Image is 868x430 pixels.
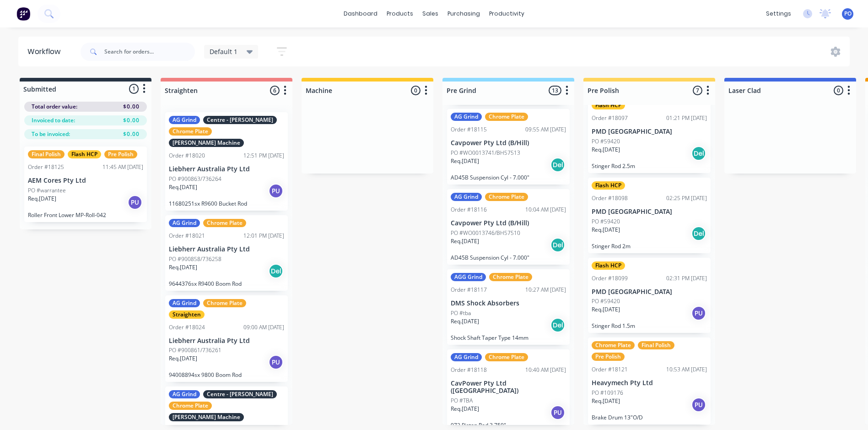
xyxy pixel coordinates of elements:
div: Order #18116 [451,206,487,214]
p: Req. [DATE] [592,305,620,314]
span: $0.00 [123,116,140,125]
p: Req. [DATE] [451,237,479,245]
p: PO #900863/736264 [169,175,221,183]
p: Roller Front Lower MP-Roll-042 [28,212,143,218]
p: Req. [DATE] [592,226,620,234]
div: productivity [485,7,529,21]
div: Chrome Plate [203,219,246,227]
div: Order #18125 [28,163,64,171]
p: Liebherr Australia Pty Ltd [169,165,284,173]
div: Del [269,264,283,278]
p: Brake Drum 13"O/D [592,414,707,421]
div: Order #18098 [592,194,628,202]
div: PU [269,184,283,198]
p: Req. [DATE] [169,263,197,272]
p: Stinger Rod 2.5m [592,163,707,169]
div: Order #18117 [451,286,487,294]
div: 10:40 AM [DATE] [525,366,566,374]
div: Chrome Plate [169,127,212,136]
div: Del [550,318,565,332]
div: Chrome Plate [169,402,212,410]
div: AG Grind [451,113,482,121]
div: 12:51 PM [DATE] [243,152,284,160]
p: Heavymech Pty Ltd [592,379,707,387]
div: Order #18020 [169,152,205,160]
p: Shock Shaft Taper Type 14mm [451,334,566,341]
span: Default 1 [210,47,237,56]
p: PO #59420 [592,137,620,146]
div: Order #18118 [451,366,487,374]
p: 9644376sx R9400 Boom Rod [169,280,284,287]
div: Order #18115 [451,125,487,134]
div: AG Grind [169,116,200,124]
div: Del [550,158,565,172]
div: Final Polish [28,150,65,158]
div: Workflow [27,46,65,57]
div: 02:25 PM [DATE] [666,194,707,202]
div: Chrome Plate [489,273,532,281]
p: Cavpower Pty Ltd (B/Hill) [451,219,566,227]
div: Flash HCP [68,150,101,158]
div: Chrome Plate [592,341,635,349]
div: Order #18024 [169,323,205,332]
p: Req. [DATE] [451,157,479,165]
div: AG Grind [169,390,200,398]
p: Stinger Rod 1.5m [592,322,707,329]
div: purchasing [443,7,485,21]
div: PU [550,405,565,420]
div: 12:01 PM [DATE] [243,232,284,240]
p: PO #109176 [592,389,623,397]
p: Stinger Rod 2m [592,243,707,250]
p: PO #59420 [592,297,620,305]
span: $0.00 [123,103,140,111]
p: Liebherr Australia Pty Ltd [169,337,284,345]
div: PU [269,355,283,370]
div: AG GrindCentre - [PERSON_NAME]Chrome Plate[PERSON_NAME] MachineOrder #1802012:51 PM [DATE]Liebher... [165,112,288,211]
div: Pre Polish [592,353,625,361]
div: [PERSON_NAME] Machine [169,413,244,421]
div: Final PolishFlash HCPPre PolishOrder #1812511:45 AM [DATE]AEM Cores Pty LtdPO #warranteeReq.[DATE... [24,147,147,222]
p: Req. [DATE] [28,195,56,203]
div: AGG Grind [451,273,486,281]
div: Flash HCP [592,181,625,190]
div: AG GrindChrome PlateStraightenOrder #1802409:00 AM [DATE]Liebherr Australia Pty LtdPO #900861/736... [165,295,288,382]
span: Total order value: [32,103,77,111]
p: PO #tba [451,309,471,317]
div: AGG GrindChrome PlateOrder #1811710:27 AM [DATE]DMS Shock AbsorbersPO #tbaReq.[DATE]DelShock Shaf... [447,269,570,345]
p: Liebherr Australia Pty Ltd [169,245,284,253]
div: Del [550,238,565,252]
div: Chrome Plate [485,353,528,361]
div: Chrome Plate [485,193,528,201]
div: AG GrindChrome PlateOrder #1811610:04 AM [DATE]Cavpower Pty Ltd (B/Hill)PO #WO0013746/BH57510Req.... [447,189,570,265]
div: Final Polish [638,341,674,349]
div: PU [691,306,706,321]
div: settings [761,7,796,21]
span: PO [844,10,852,18]
div: Order #18021 [169,232,205,240]
div: AG Grind [169,219,200,227]
p: PO #900858/736258 [169,255,221,263]
div: Del [691,226,706,241]
p: PO #59420 [592,218,620,226]
div: 01:21 PM [DATE] [666,114,707,122]
div: 10:53 AM [DATE] [666,365,707,374]
div: products [382,7,418,21]
p: PO #TBA [451,397,473,405]
p: PO #warrantee [28,186,66,195]
div: Flash HCPOrder #1809701:21 PM [DATE]PMD [GEOGRAPHIC_DATA]PO #59420Req.[DATE]DelStinger Rod 2.5m [588,98,711,173]
div: 10:27 AM [DATE] [525,286,566,294]
div: AG Grind [451,193,482,201]
div: Flash HCPOrder #1809802:25 PM [DATE]PMD [GEOGRAPHIC_DATA]PO #59420Req.[DATE]DelStinger Rod 2m [588,178,711,253]
div: Straighten [169,310,205,319]
p: AD45B Suspension Cyl - 7.000" [451,174,566,181]
p: Req. [DATE] [592,146,620,154]
p: PMD [GEOGRAPHIC_DATA] [592,208,707,216]
input: Search for orders... [104,43,195,61]
div: Flash HCP [592,101,625,109]
div: AG GrindChrome PlateOrder #1811509:55 AM [DATE]Cavpower Pty Ltd (B/Hill)PO #WO0013741/BH57513Req.... [447,109,570,185]
p: Cavpower Pty Ltd (B/Hill) [451,139,566,147]
div: 10:04 AM [DATE] [525,206,566,214]
p: DMS Shock Absorbers [451,299,566,307]
div: AG GrindChrome PlateOrder #1802112:01 PM [DATE]Liebherr Australia Pty LtdPO #900858/736258Req.[DA... [165,215,288,291]
p: PMD [GEOGRAPHIC_DATA] [592,128,707,136]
